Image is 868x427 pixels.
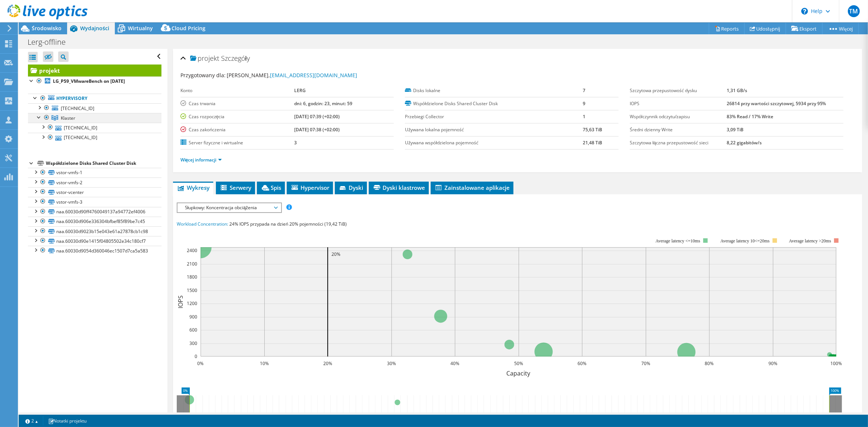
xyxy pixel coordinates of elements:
[768,360,777,367] text: 90%
[261,184,281,191] span: Spis
[583,87,585,94] b: 7
[630,113,727,120] label: Współczynnik odczytu/zapisu
[641,360,650,367] text: 70%
[727,126,743,133] b: 3,09 TiB
[294,113,340,120] b: [DATE] 07:39 (+02:00)
[583,113,585,120] b: 1
[405,100,583,107] label: Współdzielone Disks Shared Cluster Disk
[28,207,161,217] a: naa.60030d90ff4760049137a94772ef4006
[46,159,161,168] div: Współdzielone Disks Shared Cluster Disk
[294,139,297,146] b: 3
[630,87,727,94] label: Szczytowa przepustowość dysku
[176,295,185,308] text: IOPS
[514,360,523,367] text: 50%
[583,100,585,107] b: 9
[294,126,340,133] b: [DATE] 07:38 (+02:00)
[28,246,161,255] a: naa.60030d9054d360046ec1507d7ca5a583
[187,300,197,307] text: 1200
[28,76,161,86] a: LG_P59_VMwareBench on [DATE]
[53,78,125,84] b: LG_P59_VMwareBench on [DATE]
[801,8,808,15] svg: \n
[227,72,357,79] span: [PERSON_NAME],
[187,261,197,267] text: 2100
[189,340,197,346] text: 300
[61,115,75,121] span: Klaster
[189,327,197,333] text: 600
[180,72,226,79] label: Przygotowany dla:
[727,113,773,120] b: 83% Read / 17% Write
[187,287,197,293] text: 1500
[180,87,294,94] label: Konto
[32,25,62,32] span: Środowisko
[405,139,583,147] label: Używana współdzielona pojemność
[830,360,842,367] text: 100%
[705,360,714,367] text: 80%
[180,126,294,134] label: Czas zakończenia
[744,23,786,34] a: Udostępnij
[177,221,228,227] span: Workload Concentration:
[28,133,161,142] a: [TECHNICAL_ID]
[180,139,294,147] label: Server fizyczne i wirtualne
[61,105,94,112] span: [TECHNICAL_ID]
[720,238,770,244] tspan: Average latency 10<=20ms
[727,139,762,146] b: 8,22 gigabitów/s
[28,236,161,246] a: naa.60030d90e1415f04805502e34c180cf7
[727,87,747,94] b: 1,31 GB/s
[28,217,161,226] a: naa.60030d906e336304bfbef85f89be7c45
[187,247,197,254] text: 2400
[177,184,210,191] span: Wykresy
[405,87,583,94] label: Disks lokalne
[270,72,357,79] a: [EMAIL_ADDRESS][DOMAIN_NAME]
[187,274,197,280] text: 1800
[290,184,329,191] span: Hypervisor
[28,94,161,103] a: Hypervisory
[28,103,161,113] a: [TECHNICAL_ID]
[28,197,161,207] a: vstor-vmfs-3
[822,23,859,34] a: Więcej
[128,25,153,32] span: Wirtualny
[578,360,586,367] text: 60%
[727,100,826,107] b: 26814 przy wartości szczytowej, 5934 przy 95%
[43,416,92,426] a: Notatki projektu
[848,5,860,17] span: TM
[260,360,269,367] text: 10%
[630,139,727,147] label: Szczytowa łączna przepustowość sieci
[190,55,219,62] span: projekt
[339,184,363,191] span: Dyski
[28,123,161,132] a: [TECHNICAL_ID]
[220,184,251,191] span: Serwery
[20,416,43,426] a: 2
[506,369,531,377] text: Capacity
[28,65,161,76] a: projekt
[181,203,277,212] span: Słupkowy: Koncentracja obciążenia
[294,100,352,107] b: dni: 6, godzin: 23, minut: 59
[583,139,602,146] b: 21,48 TiB
[434,184,510,191] span: Zainstalowane aplikacje
[405,113,583,120] label: Przebiegi Collector
[80,25,109,32] span: Wydajności
[180,113,294,120] label: Czas rozpoczęcia
[387,360,396,367] text: 30%
[195,353,197,360] text: 0
[786,23,823,34] a: Eksport
[789,238,831,244] text: Average latency >20ms
[405,126,583,134] label: Używana lokalna pojemność
[197,360,204,367] text: 0%
[28,187,161,197] a: vstor-vcenter
[294,87,306,94] b: LERG
[172,25,205,32] span: Cloud Pricing
[323,360,332,367] text: 20%
[331,251,340,257] text: 20%
[709,23,745,34] a: Reports
[221,54,250,63] span: Szczegóły
[583,126,602,133] b: 75,63 TiB
[450,360,459,367] text: 40%
[630,126,727,134] label: Średni dzienny Write
[28,178,161,187] a: vstor-vmfs-2
[189,314,197,320] text: 900
[655,238,700,244] tspan: Average latency <=10ms
[180,100,294,107] label: Czas trwania
[24,38,77,46] h1: Lerg-offline
[229,221,347,227] span: 24% IOPS przypada na dzień 20% pojemności (19,42 TiB)
[28,226,161,236] a: naa.60030d9023b15e043e61a27878cb1c98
